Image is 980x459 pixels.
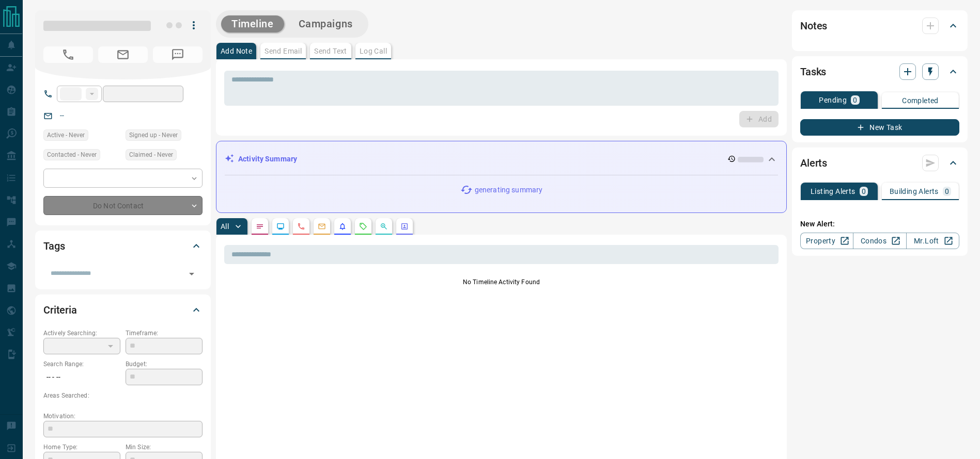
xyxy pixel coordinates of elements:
[811,188,855,195] p: Listing Alerts
[276,222,285,231] svg: Lead Browsing Activity
[819,96,847,104] p: Pending
[129,150,173,160] span: Claimed - Never
[800,59,959,84] div: Tasks
[906,233,959,249] a: Mr.Loft
[256,222,264,231] svg: Notes
[221,47,252,55] p: Add Note
[43,412,203,421] p: Motivation:
[800,13,959,38] div: Notes
[225,150,778,169] div: Activity Summary
[800,18,827,34] h2: Notes
[853,233,906,249] a: Condos
[43,329,120,338] p: Actively Searching:
[359,222,367,231] svg: Requests
[862,188,866,195] p: 0
[153,46,203,63] span: No Number
[380,222,388,231] svg: Opportunities
[126,329,203,338] p: Timeframe:
[800,119,959,136] button: New Task
[43,298,203,322] div: Criteria
[43,302,77,318] h2: Criteria
[126,442,203,452] p: Min Size:
[47,150,97,160] span: Contacted - Never
[129,130,178,140] span: Signed up - Never
[43,196,203,215] div: Do Not Contact
[297,222,305,231] svg: Calls
[47,130,85,140] span: Active - Never
[800,151,959,175] div: Alerts
[945,188,949,195] p: 0
[800,219,959,229] p: New Alert:
[800,63,826,80] h2: Tasks
[475,185,542,195] p: generating summary
[60,111,64,120] a: --
[43,369,120,386] p: -- - --
[43,442,120,452] p: Home Type:
[902,97,939,104] p: Completed
[43,238,65,254] h2: Tags
[890,188,939,195] p: Building Alerts
[853,96,857,104] p: 0
[98,46,148,63] span: No Email
[126,359,203,369] p: Budget:
[288,15,363,32] button: Campaigns
[43,391,203,400] p: Areas Searched:
[221,223,229,230] p: All
[318,222,326,231] svg: Emails
[338,222,347,231] svg: Listing Alerts
[800,155,827,171] h2: Alerts
[800,233,853,249] a: Property
[43,46,93,63] span: No Number
[224,277,779,287] p: No Timeline Activity Found
[43,234,203,258] div: Tags
[221,15,284,32] button: Timeline
[43,359,120,369] p: Search Range:
[238,154,297,165] p: Activity Summary
[184,267,199,281] button: Open
[400,222,409,231] svg: Agent Actions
